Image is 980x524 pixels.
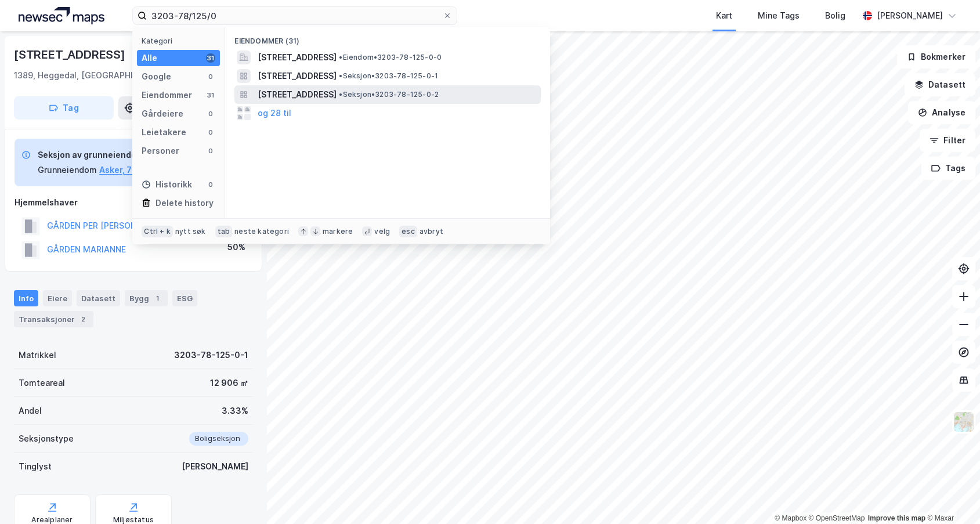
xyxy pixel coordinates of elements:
[19,376,65,390] div: Tomteareal
[14,311,93,327] div: Transaksjoner
[43,290,72,306] div: Eiere
[151,292,163,304] div: 1
[258,69,337,83] span: [STREET_ADDRESS]
[175,227,206,236] div: nytt søk
[234,227,289,236] div: neste kategori
[922,468,980,524] iframe: Chat Widget
[809,514,865,522] a: OpenStreetMap
[206,128,215,137] div: 0
[206,109,215,118] div: 0
[258,106,291,120] button: og 28 til
[206,146,215,156] div: 0
[19,460,52,474] div: Tinglyst
[210,376,248,390] div: 12 906 ㎡
[905,73,975,96] button: Datasett
[222,404,248,418] div: 3.33%
[758,9,800,23] div: Mine Tags
[14,96,114,120] button: Tag
[825,9,845,23] div: Bolig
[142,70,171,84] div: Google
[182,460,248,474] div: [PERSON_NAME]
[38,163,97,177] div: Grunneiendom
[215,226,233,237] div: tab
[775,514,807,522] a: Mapbox
[339,71,342,80] span: •
[323,227,353,236] div: markere
[225,27,550,48] div: Eiendommer (31)
[142,88,192,102] div: Eiendommer
[142,51,157,65] div: Alle
[921,157,975,180] button: Tags
[258,50,337,64] span: [STREET_ADDRESS]
[339,90,439,99] span: Seksjon • 3203-78-125-0-2
[19,348,56,362] div: Matrikkel
[399,226,417,237] div: esc
[227,240,245,254] div: 50%
[339,53,342,62] span: •
[38,148,155,162] div: Seksjon av grunneiendom
[172,290,197,306] div: ESG
[339,71,438,81] span: Seksjon • 3203-78-125-0-1
[77,290,120,306] div: Datasett
[19,7,104,24] img: logo.a4113a55bc3d86da70a041830d287a7e.svg
[206,180,215,189] div: 0
[716,9,732,23] div: Kart
[374,227,390,236] div: velg
[14,68,166,82] div: 1389, Heggedal, [GEOGRAPHIC_DATA]
[142,144,179,158] div: Personer
[99,163,155,177] button: Asker, 78/125
[142,107,183,121] div: Gårdeiere
[125,290,168,306] div: Bygg
[922,468,980,524] div: Kontrollprogram for chat
[77,313,89,325] div: 2
[206,72,215,81] div: 0
[897,45,975,68] button: Bokmerker
[258,88,337,102] span: [STREET_ADDRESS]
[206,53,215,63] div: 31
[420,227,443,236] div: avbryt
[908,101,975,124] button: Analyse
[174,348,248,362] div: 3203-78-125-0-1
[156,196,214,210] div: Delete history
[206,91,215,100] div: 31
[920,129,975,152] button: Filter
[147,7,443,24] input: Søk på adresse, matrikkel, gårdeiere, leietakere eller personer
[877,9,943,23] div: [PERSON_NAME]
[14,45,128,64] div: [STREET_ADDRESS]
[142,125,186,139] div: Leietakere
[14,290,38,306] div: Info
[142,226,173,237] div: Ctrl + k
[868,514,925,522] a: Improve this map
[953,411,975,433] img: Z
[339,90,342,99] span: •
[19,432,74,446] div: Seksjonstype
[142,178,192,191] div: Historikk
[339,53,442,62] span: Eiendom • 3203-78-125-0-0
[15,196,252,209] div: Hjemmelshaver
[19,404,42,418] div: Andel
[142,37,220,45] div: Kategori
